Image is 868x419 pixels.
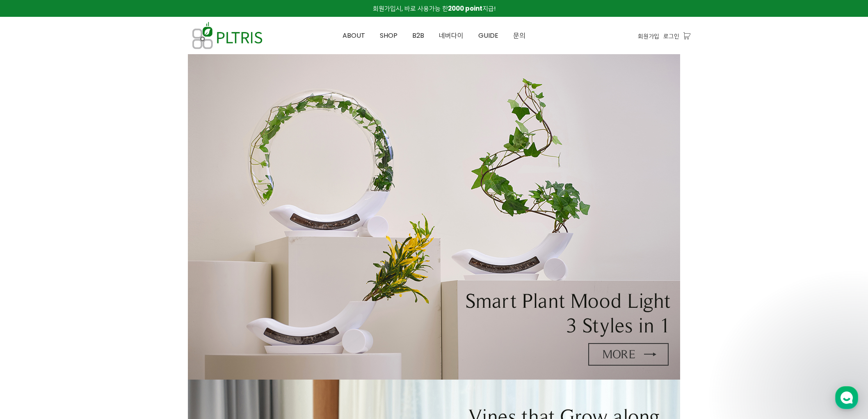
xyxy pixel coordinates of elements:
a: B2B [405,17,432,54]
a: GUIDE [471,17,506,54]
strong: 2000 point [448,4,482,13]
a: 네버다이 [432,17,471,54]
a: 회원가입 [638,32,659,41]
a: ABOUT [335,17,372,54]
span: B2B [412,31,424,40]
span: GUIDE [478,31,498,40]
a: 로그인 [663,32,679,41]
span: 문의 [513,31,525,40]
a: 문의 [506,17,533,54]
span: ABOUT [343,31,365,40]
span: 네버다이 [439,31,464,40]
a: SHOP [372,17,405,54]
span: 회원가입시, 바로 사용가능 한 지급! [373,4,496,13]
span: SHOP [380,31,397,40]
